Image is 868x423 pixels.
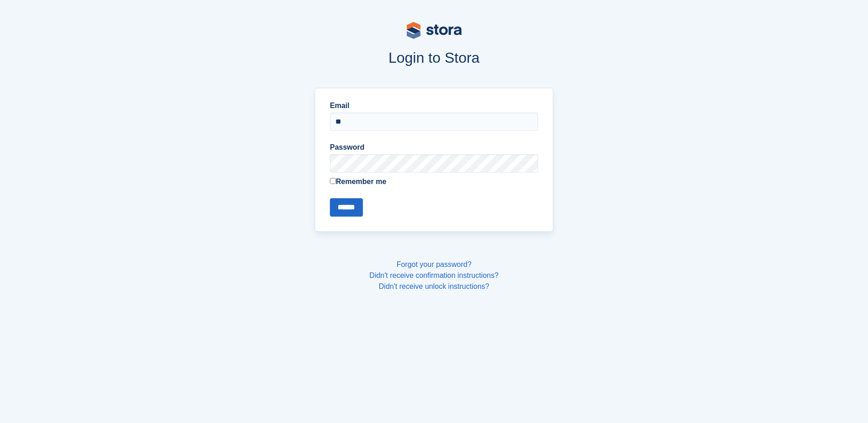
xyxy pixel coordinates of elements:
[140,49,728,66] h1: Login to Stora
[397,260,472,268] a: Forgot your password?
[407,22,462,39] img: stora-logo-53a41332b3708ae10de48c4981b4e9114cc0af31d8433b30ea865607fb682f29.svg
[330,100,538,111] label: Email
[330,142,538,153] label: Password
[379,282,489,290] a: Didn't receive unlock instructions?
[369,271,498,279] a: Didn't receive confirmation instructions?
[330,176,538,187] label: Remember me
[330,178,336,184] input: Remember me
